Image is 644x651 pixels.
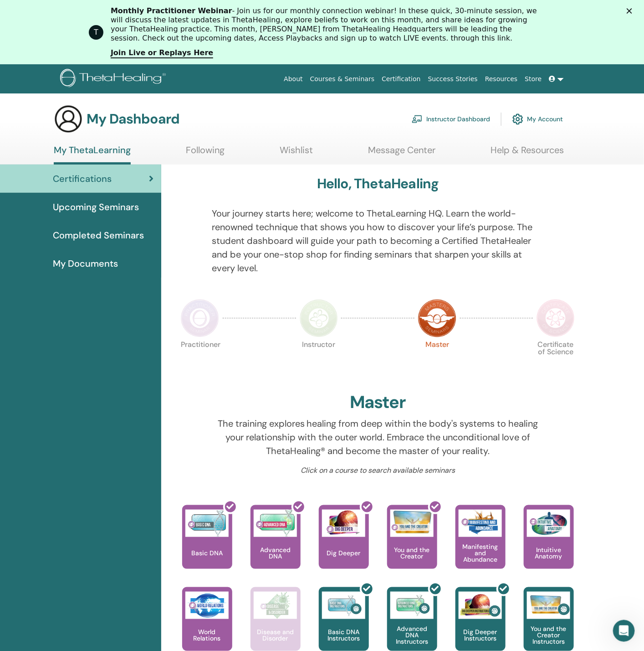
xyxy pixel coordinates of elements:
p: Advanced DNA Instructors [387,625,437,645]
img: You and the Creator Instructors [527,592,570,619]
a: Instructor Dashboard [412,109,490,129]
a: Join Live or Replays Here [111,48,213,58]
img: Manifesting and Abundance [459,510,502,537]
div: Schließen [627,8,636,14]
img: Master [418,299,456,337]
a: Success Stories [424,71,481,88]
img: chalkboard-teacher.svg [412,115,423,123]
img: Basic DNA [185,510,229,537]
a: Courses & Seminars [307,71,378,88]
p: You and the Creator [387,547,437,559]
p: Manifesting and Abundance [455,543,506,563]
p: Basic DNA Instructors [319,629,369,641]
img: logo.png [60,69,169,89]
p: Intuitive Anatomy [524,547,574,559]
img: Advanced DNA [254,510,297,537]
img: Dig Deeper [322,510,365,537]
a: Store [521,71,546,88]
img: Intuitive Anatomy [527,510,570,537]
a: Dig Deeper Dig Deeper [319,505,369,587]
img: World Relations [185,592,229,619]
p: Dig Deeper Instructors [455,629,506,641]
a: My Account [512,109,563,129]
a: Following [186,145,225,162]
a: Resources [481,71,521,88]
h2: Master [350,392,406,413]
iframe: Intercom live chat [613,620,635,642]
a: Advanced DNA Advanced DNA [250,505,301,587]
img: Advanced DNA Instructors [390,592,434,619]
span: Certifications [53,172,112,186]
img: Practitioner [181,299,219,337]
div: - Join us for our monthly connection webinar! In these quick, 30-minute session, we will discuss ... [111,6,541,43]
div: Profile image for ThetaHealing [89,25,103,40]
h3: My Dashboard [87,111,179,127]
span: Upcoming Seminars [53,200,139,214]
span: Completed Seminars [53,228,144,242]
img: Disease and Disorder [254,592,297,619]
p: Click on a course to search available seminars [212,465,544,476]
p: Instructor [300,341,338,379]
img: Dig Deeper Instructors [459,592,502,619]
a: Intuitive Anatomy Intuitive Anatomy [524,505,574,587]
p: Certificate of Science [537,341,575,379]
a: Basic DNA Basic DNA [182,505,232,587]
a: My ThetaLearning [54,145,131,165]
a: Message Center [368,145,435,162]
a: Certification [378,71,424,88]
p: Master [418,341,456,379]
a: Wishlist [280,145,313,162]
img: You and the Creator [390,510,434,535]
a: About [280,71,306,88]
a: You and the Creator You and the Creator [387,505,437,587]
p: The training explores healing from deep within the body's systems to healing your relationship wi... [212,417,544,458]
img: generic-user-icon.jpg [54,104,83,134]
p: Your journey starts here; welcome to ThetaLearning HQ. Learn the world-renowned technique that sh... [212,207,544,275]
b: Monthly Practitioner Webinar [111,6,232,15]
p: You and the Creator Instructors [524,625,574,645]
p: Dig Deeper [323,550,364,556]
p: Advanced DNA [250,547,301,559]
img: Basic DNA Instructors [322,592,365,619]
p: Disease and Disorder [250,629,301,641]
p: Practitioner [181,341,219,379]
a: Manifesting and Abundance Manifesting and Abundance [455,505,506,587]
h3: Hello, ThetaHealing [317,176,439,192]
p: World Relations [182,629,232,641]
img: Certificate of Science [537,299,575,337]
img: Instructor [300,299,338,337]
a: Help & Resources [491,145,564,162]
span: My Documents [53,257,118,270]
img: cog.svg [512,111,523,127]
